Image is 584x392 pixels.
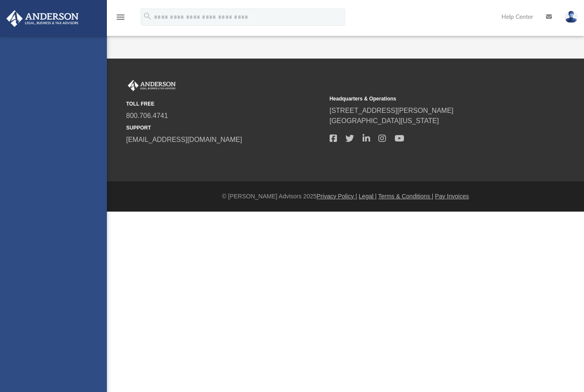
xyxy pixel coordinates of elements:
[126,112,168,119] a: 800.706.4741
[143,12,152,21] i: search
[107,192,584,201] div: © [PERSON_NAME] Advisors 2025
[126,100,324,108] small: TOLL FREE
[435,193,469,200] a: Pay Invoices
[330,95,527,103] small: Headquarters & Operations
[359,193,377,200] a: Legal |
[126,136,242,143] a: [EMAIL_ADDRESS][DOMAIN_NAME]
[115,12,126,22] i: menu
[330,117,439,124] a: [GEOGRAPHIC_DATA][US_STATE]
[317,193,357,200] a: Privacy Policy |
[378,193,434,200] a: Terms & Conditions |
[565,11,578,23] img: User Pic
[126,80,177,91] img: Anderson Advisors Platinum Portal
[330,107,454,114] a: [STREET_ADDRESS][PERSON_NAME]
[115,16,126,22] a: menu
[126,124,324,132] small: SUPPORT
[4,10,81,27] img: Anderson Advisors Platinum Portal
